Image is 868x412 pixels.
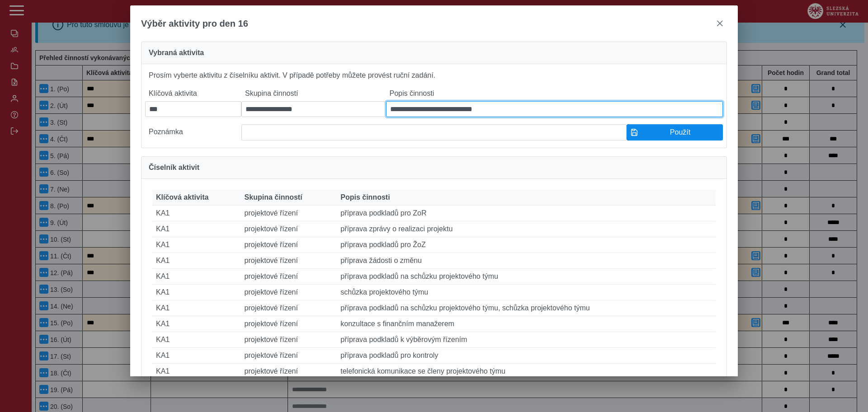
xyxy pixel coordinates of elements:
[337,364,716,379] td: telefonická komunikace se členy projektového týmu
[241,221,337,237] td: projektové řízení
[337,221,716,237] td: příprava zprávy o realizaci projektu
[152,348,241,364] td: KA1
[145,124,241,140] label: Poznámka
[241,269,337,285] td: projektové řízení
[627,124,723,140] button: Použít
[337,300,716,316] td: příprava podkladů na schůzku projektového týmu, schůzka projektového týmu
[241,253,337,269] td: projektové řízení
[145,86,241,101] label: Klíčová aktivita
[245,193,302,201] span: Skupina činností
[141,19,248,29] span: Výběr aktivity pro den 16
[241,86,386,101] label: Skupina činností
[152,285,241,300] td: KA1
[156,193,209,201] span: Klíčová aktivita
[152,206,241,221] td: KA1
[337,332,716,348] td: příprava podkladů k výběrovým řízením
[241,364,337,379] td: projektové řízení
[340,193,390,201] span: Popis činnosti
[337,206,716,221] td: příprava podkladů pro ZoR
[149,49,204,56] span: Vybraná aktivita
[241,316,337,332] td: projektové řízení
[241,285,337,300] td: projektové řízení
[152,237,241,253] td: KA1
[241,348,337,364] td: projektové řízení
[241,206,337,221] td: projektové řízení
[337,316,716,332] td: konzultace s finančním manažerem
[337,285,716,300] td: schůzka projektového týmu
[149,164,199,171] span: Číselník aktivit
[386,86,723,101] label: Popis činnosti
[152,364,241,379] td: KA1
[152,221,241,237] td: KA1
[152,269,241,285] td: KA1
[642,128,719,136] span: Použít
[241,300,337,316] td: projektové řízení
[241,237,337,253] td: projektové řízení
[337,348,716,364] td: příprava podkladů pro kontroly
[152,316,241,332] td: KA1
[152,332,241,348] td: KA1
[337,253,716,269] td: příprava žádosti o změnu
[337,237,716,253] td: příprava podkladů pro ŽoZ
[152,253,241,269] td: KA1
[241,332,337,348] td: projektové řízení
[712,16,727,31] button: close
[141,64,727,148] div: Prosím vyberte aktivitu z číselníku aktivit. V případě potřeby můžete provést ruční zadání.
[337,269,716,285] td: příprava podkladů na schůzku projektového týmu
[152,300,241,316] td: KA1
